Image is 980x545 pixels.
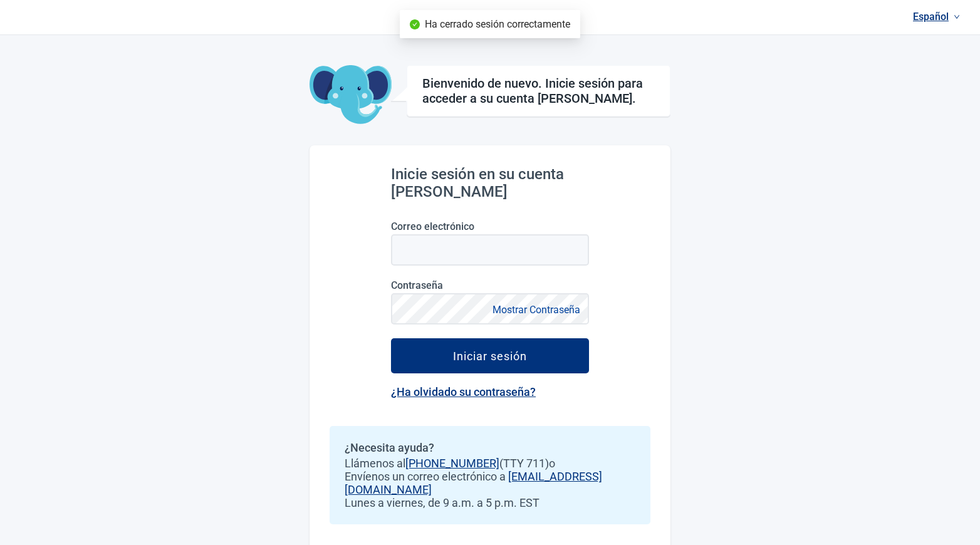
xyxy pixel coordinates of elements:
span: check-circle [410,19,420,29]
div: Iniciar sesión [453,350,527,362]
span: Llámenos al (TTY 711) o [345,457,635,470]
label: Correo electrónico [391,221,589,232]
button: Iniciar sesión [391,338,589,373]
label: Contraseña [391,279,589,291]
h2: ¿Necesita ayuda? [345,441,635,454]
h1: Bienvenido de nuevo. Inicie sesión para acceder a su cuenta [PERSON_NAME]. [422,76,655,106]
h2: Inicie sesión en su cuenta [PERSON_NAME] [391,165,589,200]
button: Mostrar Contraseña [489,301,584,318]
span: Ha cerrado sesión correctamente [425,18,570,30]
a: [EMAIL_ADDRESS][DOMAIN_NAME] [345,470,602,496]
a: Idioma actual: Español [908,6,965,27]
a: ¿Ha olvidado su contraseña? [391,385,536,398]
a: [PHONE_NUMBER] [405,457,499,470]
span: Envíenos un correo electrónico a [345,470,635,496]
span: down [954,14,960,20]
span: Lunes a viernes, de 9 a.m. a 5 p.m. EST [345,496,635,509]
img: Koda Elephant [310,65,392,125]
img: Koda Health [425,8,555,28]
